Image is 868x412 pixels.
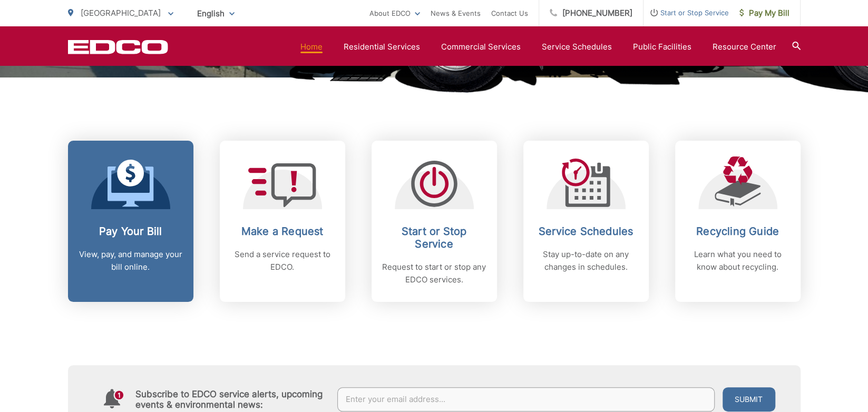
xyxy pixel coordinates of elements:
[337,387,715,411] input: Enter your email address...
[344,41,420,53] a: Residential Services
[534,248,638,273] p: Stay up-to-date on any changes in schedules.
[675,141,801,302] a: Recycling Guide Learn what you need to know about recycling.
[189,4,242,23] span: English
[686,225,790,238] h2: Recycling Guide
[79,248,183,273] p: View, pay, and manage your bill online.
[723,387,775,411] button: Submit
[369,7,420,19] a: About EDCO
[300,41,323,53] a: Home
[79,225,183,238] h2: Pay Your Bill
[230,248,335,273] p: Send a service request to EDCO.
[633,41,691,53] a: Public Facilities
[713,41,776,53] a: Resource Center
[230,225,335,238] h2: Make a Request
[523,141,649,302] a: Service Schedules Stay up-to-date on any changes in schedules.
[135,389,327,410] h4: Subscribe to EDCO service alerts, upcoming events & environmental news:
[739,7,789,19] span: Pay My Bill
[534,225,638,238] h2: Service Schedules
[68,40,168,54] a: EDCD logo. Return to the homepage.
[686,248,790,273] p: Learn what you need to know about recycling.
[68,141,193,302] a: Pay Your Bill View, pay, and manage your bill online.
[382,225,486,250] h2: Start or Stop Service
[81,8,161,18] span: [GEOGRAPHIC_DATA]
[220,141,345,302] a: Make a Request Send a service request to EDCO.
[431,7,481,19] a: News & Events
[542,41,612,53] a: Service Schedules
[382,261,486,286] p: Request to start or stop any EDCO services.
[491,7,528,19] a: Contact Us
[441,41,521,53] a: Commercial Services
